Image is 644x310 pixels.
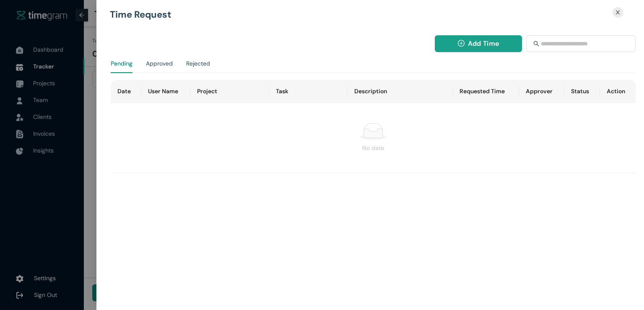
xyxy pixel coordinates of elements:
div: Pending [111,59,132,68]
div: Rejected [186,59,210,68]
span: close [615,10,621,15]
div: No data [117,143,629,152]
span: Add Time [468,38,499,49]
th: Project [190,80,269,103]
div: Approved [146,59,173,68]
th: Status [564,80,600,103]
button: plus-circleAdd Time [435,35,522,52]
th: Action [600,80,636,103]
th: User Name [141,80,190,103]
span: plus-circle [458,40,465,48]
span: search [533,41,539,47]
th: Requested Time [453,80,519,103]
th: Task [269,80,348,103]
button: Close [610,7,626,18]
th: Approver [519,80,564,103]
h1: Time Request [110,10,544,19]
th: Date [111,80,141,103]
th: Description [348,80,452,103]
